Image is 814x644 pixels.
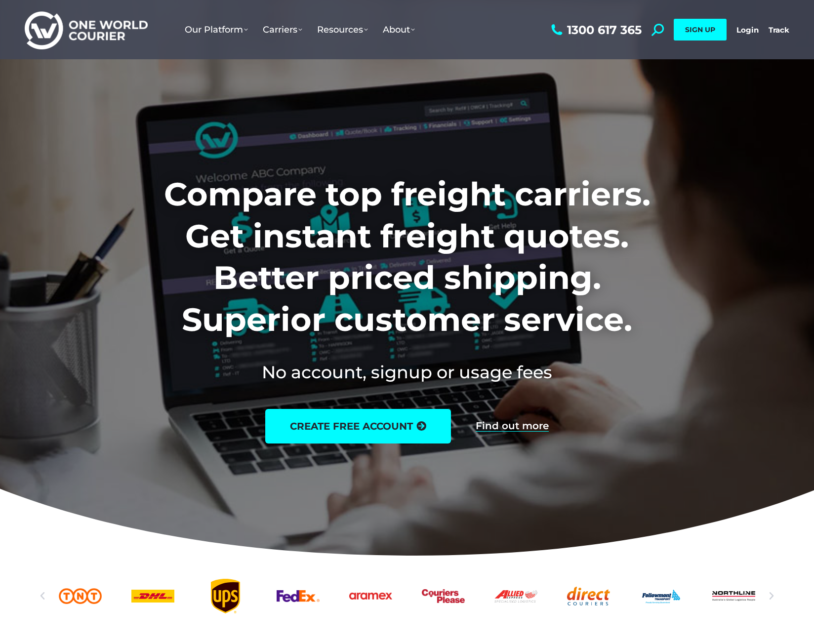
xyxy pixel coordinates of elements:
[567,579,610,613] a: Direct Couriers logo
[736,25,759,35] a: Login
[59,579,102,613] a: TNT logo Australian freight company
[685,25,715,34] span: SIGN UP
[674,19,727,40] a: SIGN UP
[422,579,465,613] a: Couriers Please logo
[349,579,392,613] div: 6 / 25
[185,24,248,35] span: Our Platform
[277,579,320,613] a: FedEx logo
[99,173,716,340] h1: Compare top freight carriers. Get instant freight quotes. Better priced shipping. Superior custom...
[204,579,247,613] div: 4 / 25
[59,579,102,613] div: 2 / 25
[255,14,310,45] a: Carriers
[277,579,320,613] div: 5 / 25
[712,579,755,613] div: 11 / 25
[349,579,392,613] a: Aramex_logo
[494,579,537,613] div: 8 / 25
[131,579,174,613] div: 3 / 25
[422,579,465,613] div: 7 / 25
[317,24,368,35] span: Resources
[59,579,755,613] div: Slides
[263,24,302,35] span: Carriers
[769,25,789,35] a: Track
[25,10,148,50] img: One World Courier
[265,409,451,443] a: create free account
[712,579,755,613] a: Northline logo
[640,579,683,613] a: Followmont transoirt web logo
[494,579,537,613] a: Allied Express logo
[204,579,247,613] a: UPS logo
[131,579,174,613] a: DHl logo
[476,421,549,432] a: Find out more
[99,360,716,384] h2: No account, signup or usage fees
[310,14,375,45] a: Resources
[640,579,683,613] div: 10 / 25
[375,14,422,45] a: About
[177,14,255,45] a: Our Platform
[567,579,610,613] div: 9 / 25
[383,24,415,35] span: About
[549,24,642,36] a: 1300 617 365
